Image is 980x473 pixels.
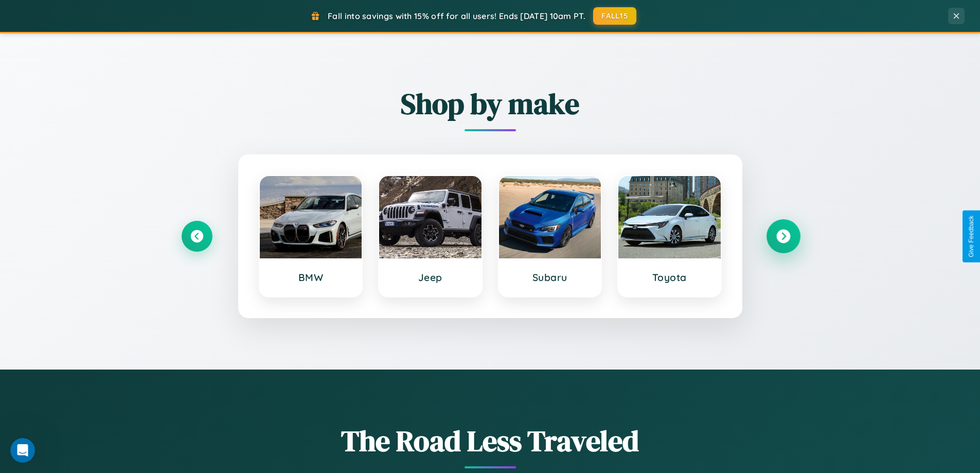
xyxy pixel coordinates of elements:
[629,271,710,284] h3: Toyota
[968,216,975,257] div: Give Feedback
[328,11,585,21] span: Fall into savings with 15% off for all users! Ends [DATE] 10am PT.
[10,438,35,463] iframe: Intercom live chat
[182,421,799,461] h1: The Road Less Traveled
[593,7,636,25] button: FALL15
[270,271,352,284] h3: BMW
[509,271,591,284] h3: Subaru
[182,84,799,124] h2: Shop by make
[389,271,471,284] h3: Jeep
